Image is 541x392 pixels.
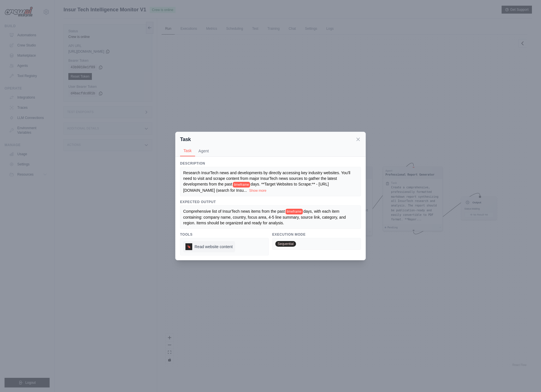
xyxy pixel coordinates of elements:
[183,209,347,225] span: days, with each item containing: company name, country, focus area, 4-5 line summary, source link...
[183,182,329,192] span: days. **Target Websites to Scrape:** - [URL][DOMAIN_NAME] (search for Insu
[180,161,361,166] h3: Description
[195,244,233,250] span: Read website content
[180,135,191,143] h2: Task
[249,188,267,193] button: Show more
[272,232,361,237] h3: Execution Mode
[180,200,361,204] h3: Expected Output
[286,209,303,214] span: timeframe
[180,232,269,237] h3: Tools
[183,171,350,186] span: Research InsurTech news and developments by directly accessing key industry websites. You'll need...
[195,146,212,156] button: Agent
[275,241,296,247] span: Sequential
[180,146,195,156] button: Task
[183,170,358,193] div: ...
[183,209,285,214] span: Comprehensive list of InsurTech news items from the past
[233,182,250,188] span: timeframe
